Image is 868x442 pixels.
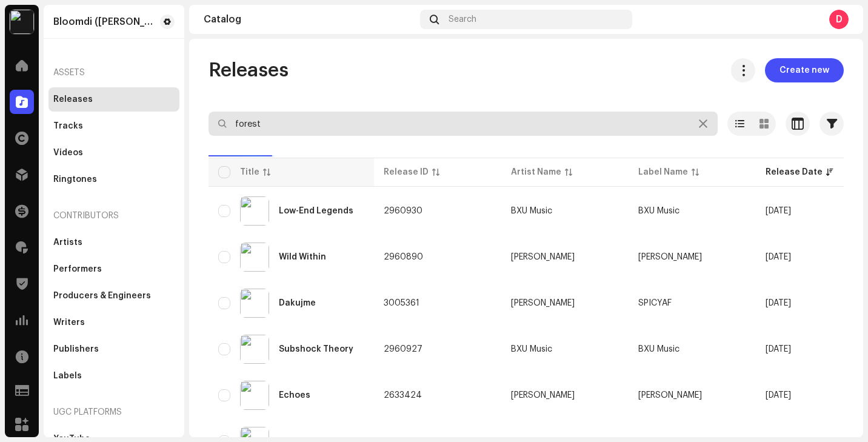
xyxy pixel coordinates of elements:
[511,391,575,400] div: [PERSON_NAME]
[384,207,422,215] span: 2960930
[638,207,679,215] span: BXU Music
[240,381,269,410] img: c16f3b2f-551b-4bf7-8729-16f6b1fc93b5
[638,391,702,400] span: Rusanda Panfili
[511,207,619,215] span: BXU Music
[384,299,419,307] span: 3005361
[10,10,34,34] img: 87673747-9ce7-436b-aed6-70e10163a7f0
[48,87,179,112] re-m-nav-item: Releases
[240,166,259,178] div: Title
[449,15,476,24] span: Search
[48,141,179,165] re-m-nav-item: Videos
[780,58,829,82] span: Create new
[279,391,310,400] div: Echoes
[48,337,179,361] re-m-nav-item: Publishers
[240,289,269,318] img: dcd324cf-4f92-47de-9138-059be39243ff
[53,175,97,184] div: Ringtones
[48,398,179,427] re-a-nav-header: UGC Platforms
[384,391,422,400] span: 2633424
[279,299,316,307] div: Ďakujme
[766,345,791,353] span: Nov 19, 2025
[48,58,179,87] re-a-nav-header: Assets
[279,253,326,261] div: Wild Within
[766,166,823,178] div: Release Date
[48,284,179,308] re-m-nav-item: Producers & Engineers
[53,17,155,27] div: Bloomdi (Ruka Hore)
[766,299,791,307] span: Nov 20, 2025
[209,58,289,82] span: Releases
[766,207,791,215] span: Dec 21, 2025
[48,310,179,335] re-m-nav-item: Writers
[48,167,179,192] re-m-nav-item: Ringtones
[511,299,575,307] div: [PERSON_NAME]
[766,253,791,261] span: Nov 29, 2025
[53,371,82,381] div: Labels
[384,345,422,353] span: 2960927
[53,344,99,354] div: Publishers
[279,207,353,215] div: Low-End Legends
[638,345,679,353] span: BXU Music
[53,264,102,274] div: Performers
[638,166,688,178] div: Label Name
[511,391,619,400] span: Rusanda Panfili
[240,196,269,226] img: eeed33b7-33ed-4a27-9c92-ccc9f194803b
[53,238,82,247] div: Artists
[511,345,552,353] div: BXU Music
[766,391,791,400] span: Nov 14, 2025
[53,121,83,131] div: Tracks
[765,58,844,82] button: Create new
[240,335,269,364] img: 5b92999f-62bf-45bf-a363-a39f14c627ca
[511,166,561,178] div: Artist Name
[48,364,179,388] re-m-nav-item: Labels
[48,230,179,255] re-m-nav-item: Artists
[53,95,93,104] div: Releases
[279,345,353,353] div: Subshock Theory
[204,15,415,24] div: Catalog
[511,345,619,353] span: BXU Music
[384,253,423,261] span: 2960890
[511,253,575,261] div: [PERSON_NAME]
[384,166,429,178] div: Release ID
[53,318,85,327] div: Writers
[209,112,718,136] input: Search
[511,207,552,215] div: BXU Music
[829,10,849,29] div: D
[638,299,672,307] span: SPICYAF
[511,299,619,307] span: Marcus G
[53,291,151,301] div: Producers & Engineers
[53,148,83,158] div: Videos
[48,114,179,138] re-m-nav-item: Tracks
[638,253,702,261] span: Lila Valencia
[48,201,179,230] re-a-nav-header: Contributors
[240,243,269,272] img: 96bad400-aa59-49ac-bef4-0187910ce334
[48,257,179,281] re-m-nav-item: Performers
[511,253,619,261] span: Lila Valencia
